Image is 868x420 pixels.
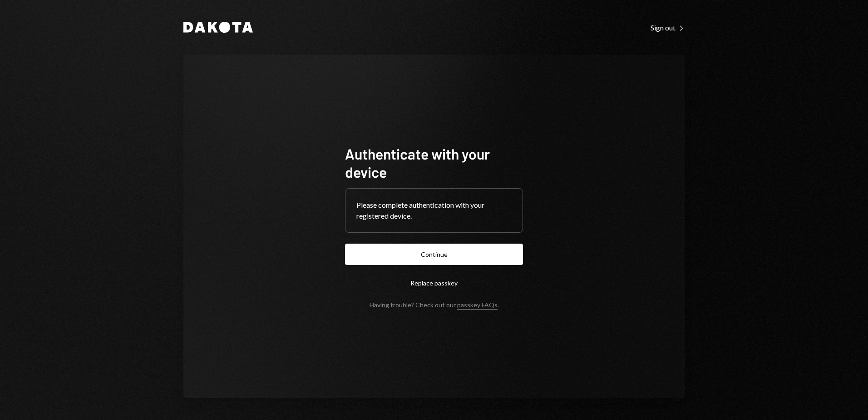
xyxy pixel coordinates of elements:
[345,244,523,265] button: Continue
[356,200,512,221] div: Please complete authentication with your registered device.
[345,272,523,294] button: Replace passkey
[370,301,499,309] div: Having trouble? Check out our .
[345,145,523,181] h1: Authenticate with your device
[457,301,498,310] a: passkey FAQs
[651,22,685,32] a: Sign out
[651,23,685,32] div: Sign out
